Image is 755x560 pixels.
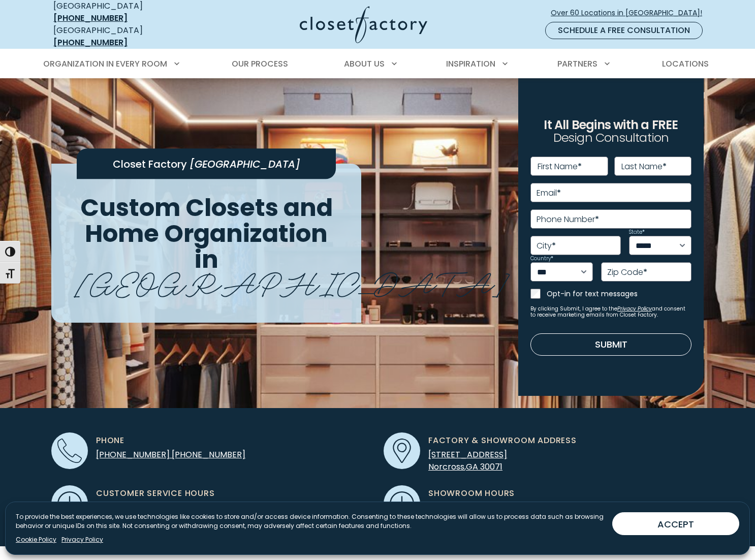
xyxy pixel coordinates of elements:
label: Opt-in for text messages [547,289,691,299]
label: Email [537,189,561,197]
span: It All Begins with a FREE [544,116,678,133]
label: Phone Number [537,215,599,224]
button: Submit [530,333,691,356]
small: By clicking Submit, I agree to the and consent to receive marketing emails from Closet Factory. [530,306,691,318]
span: Factory & Showroom Address [428,434,577,447]
label: Zip Code [607,268,647,276]
img: Closet Factory Logo [300,6,427,43]
span: Design Consultation [553,130,669,146]
a: [PHONE_NUMBER] [53,37,128,48]
span: [STREET_ADDRESS] [428,449,507,460]
label: City [537,242,556,250]
a: Privacy Policy [617,305,652,313]
span: Over 60 Locations in [GEOGRAPHIC_DATA]! [551,8,710,18]
span: About Us [344,58,385,70]
a: [PHONE_NUMBER] [53,12,128,24]
label: First Name [538,163,582,171]
a: Schedule a Free Consultation [545,22,703,39]
span: Our Process [232,58,288,70]
p: To provide the best experiences, we use technologies like cookies to store and/or access device i... [16,512,604,531]
span: Closet Factory [113,157,187,171]
button: ACCEPT [612,512,739,535]
span: Partners [557,58,597,70]
a: Cookie Policy [16,535,56,544]
span: Showroom Hours [428,487,515,500]
span: Phone [96,434,124,447]
span: Organization in Every Room [43,58,167,70]
div: [GEOGRAPHIC_DATA] [53,24,201,49]
a: [STREET_ADDRESS] Norcross,GA 30071 [428,449,507,473]
avayaelement: [PHONE_NUMBER] [96,449,170,460]
a: Over 60 Locations in [GEOGRAPHIC_DATA]! [550,4,711,22]
span: Custom Closets and Home Organization in [80,191,333,276]
span: [GEOGRAPHIC_DATA] [75,258,509,304]
label: Last Name [621,163,667,171]
span: [GEOGRAPHIC_DATA] [190,157,300,171]
nav: Primary Menu [36,50,719,78]
label: State [629,230,645,235]
a: Privacy Policy [61,535,103,544]
span: Norcross [428,461,464,473]
span: Inspiration [446,58,495,70]
span: Customer Service Hours [96,487,215,500]
a: [PHONE_NUMBER] [PHONE_NUMBER] [96,449,245,460]
span: Locations [662,58,709,70]
span: GA [466,461,478,473]
label: Country [530,256,553,261]
span: 30071 [480,461,502,473]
